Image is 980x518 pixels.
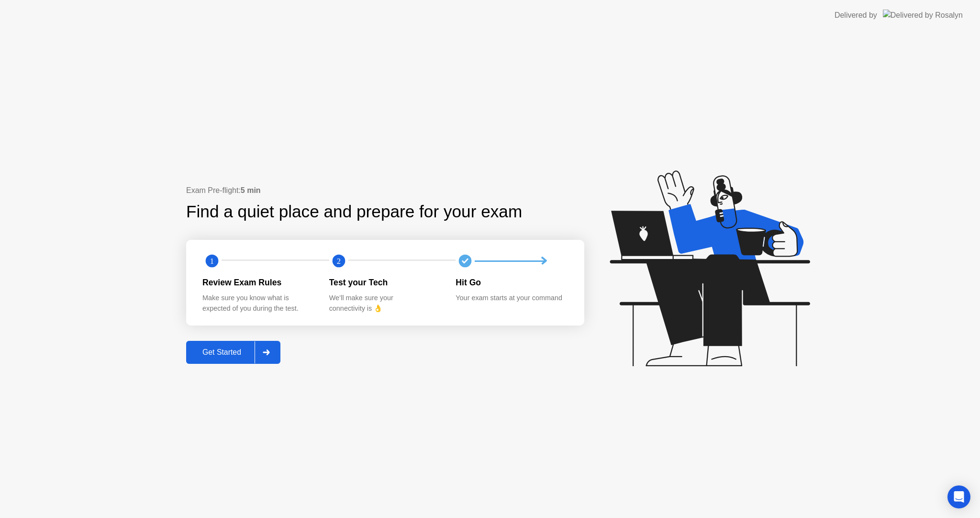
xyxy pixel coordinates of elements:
[456,276,567,289] div: Hit Go
[883,10,963,21] img: Delivered by Rosalyn
[835,10,877,21] div: Delivered by
[186,199,523,225] div: Find a quiet place and prepare for your exam
[241,186,261,194] b: 5 min
[210,257,214,266] text: 1
[202,293,314,314] div: Make sure you know what is expected of you during the test.
[186,341,280,364] button: Get Started
[329,276,441,289] div: Test your Tech
[329,293,441,314] div: We’ll make sure your connectivity is 👌
[186,185,584,196] div: Exam Pre-flight:
[202,276,314,289] div: Review Exam Rules
[337,257,341,266] text: 2
[456,293,567,304] div: Your exam starts at your command
[189,348,255,357] div: Get Started
[947,485,970,508] div: Open Intercom Messenger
